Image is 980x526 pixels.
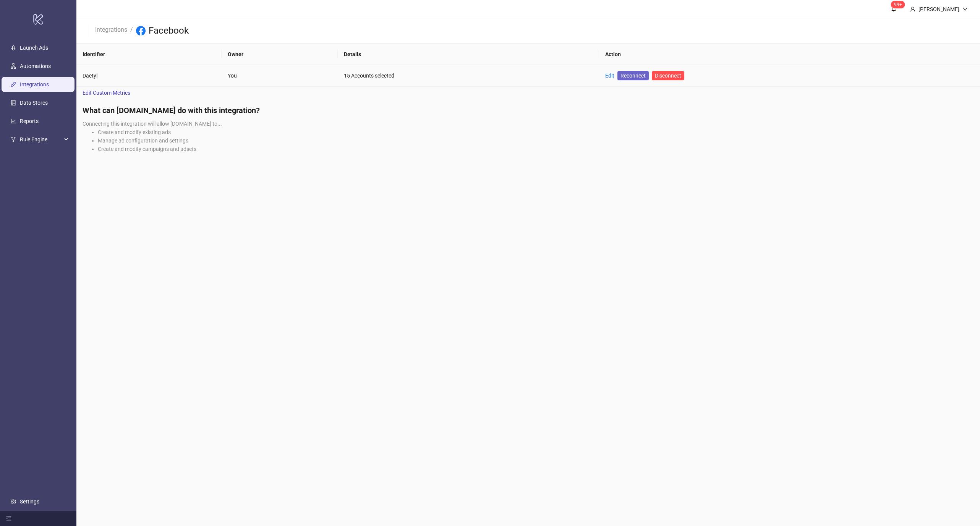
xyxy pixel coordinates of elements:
span: Connecting this integration will allow [DOMAIN_NAME] to... [83,121,222,127]
sup: 122 [891,1,905,8]
a: Launch Ads [20,45,48,51]
div: 15 Accounts selected [344,71,593,80]
li: Create and modify existing ads [98,128,974,136]
button: Disconnect [652,71,684,80]
a: Reconnect [617,71,649,80]
a: Integrations [94,25,129,33]
th: Details [338,44,599,65]
a: Edit Custom Metrics [76,87,136,99]
th: Owner [222,44,338,65]
span: menu-fold [6,516,11,521]
li: Manage ad configuration and settings [98,136,974,145]
a: Data Stores [20,100,48,106]
span: Edit Custom Metrics [83,89,130,97]
a: Reports [20,118,39,124]
span: Rule Engine [20,132,62,147]
a: Edit [605,73,614,79]
li: Create and modify campaigns and adsets [98,145,974,153]
span: bell [891,6,896,11]
span: user [910,6,915,12]
div: You [228,71,332,80]
div: Dactyl [83,71,215,80]
li: / [130,25,133,37]
th: Action [599,44,980,65]
th: Identifier [76,44,222,65]
h4: What can [DOMAIN_NAME] do with this integration? [83,105,974,116]
span: down [962,6,968,12]
a: Settings [20,498,39,505]
div: [PERSON_NAME] [915,5,962,13]
span: fork [11,137,16,142]
a: Automations [20,63,51,69]
h3: Facebook [149,25,189,37]
a: Integrations [20,81,49,87]
span: Disconnect [655,73,681,79]
span: Reconnect [620,71,646,80]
